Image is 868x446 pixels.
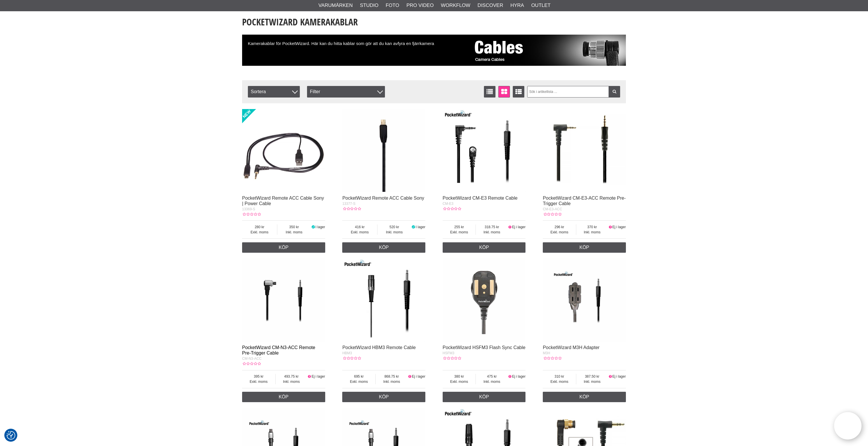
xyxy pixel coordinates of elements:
a: PocketWizard M3H Adapter [543,345,600,350]
i: Ej i lager [608,225,612,229]
span: 395 [242,374,275,379]
span: 296 [543,224,576,230]
span: 310 [543,374,576,379]
img: PocketWizard CM-E3-ACC Remote Pre-Trigger Cable [543,109,626,192]
a: Fönstervisning [498,86,510,98]
i: Ej i lager [608,374,612,378]
div: Kundbetyg: 0 [543,356,561,361]
a: PocketWizard HBM3 Remote Cable [342,345,416,350]
div: Kundbetyg: 0 [242,212,261,217]
div: Kamerakablar för PocketWizard. Här kan du hitta kablar som gör att du kan avfyra en fjärrkamera [242,35,626,66]
img: Revisit consent button [7,431,15,440]
span: Exkl. moms [443,230,476,235]
span: Ej i lager [512,225,526,229]
a: Hyra [510,2,524,9]
button: Samtyckesinställningar [7,430,15,441]
a: Köp [242,392,325,402]
a: Foto [386,2,399,9]
a: Köp [342,242,425,253]
span: I lager [416,225,425,229]
i: I lager [311,225,315,229]
a: Köp [543,392,626,402]
span: 380 [443,374,476,379]
img: PocketWizard HBM3 Remote Cable [342,258,425,342]
span: Exkl. moms [543,230,576,235]
div: Filter [307,86,385,98]
span: Ej i lager [612,225,626,229]
a: Discover [478,2,503,9]
i: Ej i lager [508,374,512,378]
span: CM-E3-ACC [543,207,562,211]
a: Studio [360,2,378,9]
a: Utökad listvisning [513,86,524,98]
span: CM-N3-ACC [242,357,261,361]
span: 255 [443,224,476,230]
div: Kundbetyg: 0 [342,206,361,211]
div: Kundbetyg: 0 [242,361,261,366]
span: 520 [377,224,411,230]
h1: PocketWizard Kamerakablar [242,16,626,28]
a: Varumärken [319,2,353,9]
span: 868.75 [376,374,408,379]
span: Ej i lager [312,374,325,378]
span: Inkl. moms [377,230,411,235]
span: 13377-S [342,202,355,206]
span: Inkl. moms [576,230,608,235]
span: 416 [342,224,377,230]
a: PocketWizard Remote ACC Cable Sony | Power Cable [242,196,324,206]
div: Kundbetyg: 0 [543,212,561,217]
a: Filtrera [609,86,620,98]
span: Ej i lager [612,374,626,378]
span: HSFM3 [443,351,454,355]
span: Sortera [248,86,300,98]
span: I lager [315,225,325,229]
img: PocketWizard CM-E3 Remote Cable [443,109,526,192]
span: CM-E3 [443,202,453,206]
img: PocketWizard HSFM3 Flash Sync Cable [443,258,526,342]
span: Ej i lager [412,374,425,378]
span: Exkl. moms [543,379,576,384]
img: PocketWizard M3H Adapter [543,258,626,342]
span: 350 [277,224,311,230]
span: HBM3 [342,351,352,355]
a: Köp [443,392,526,402]
a: Köp [242,242,325,253]
span: 475 [476,374,508,379]
a: PocketWizard CM-E3 Remote Cable [443,196,518,200]
span: Inkl. moms [376,379,408,384]
span: 695 [342,374,375,379]
span: Exkl. moms [242,379,275,384]
span: M3H [543,351,550,355]
img: PocketWizard Remote ACC Cable Sony | Power Cable [242,109,325,192]
img: PocketWizard CM-N3-ACC Remote Pre-Trigger Cable [242,258,325,342]
span: 280 [242,224,277,230]
span: 318.75 [476,224,508,230]
span: 370 [576,224,608,230]
a: Listvisning [484,86,495,98]
i: Ej i lager [508,225,512,229]
div: Kundbetyg: 0 [342,356,361,361]
i: Ej i lager [407,374,412,378]
a: PocketWizard Remote ACC Cable Sony [342,196,424,200]
span: Exkl. moms [342,230,377,235]
i: I lager [411,225,416,229]
span: Exkl. moms [342,379,375,384]
span: Inkl. moms [476,379,508,384]
span: Exkl. moms [443,379,476,384]
span: Inkl. moms [476,230,508,235]
span: Inkl. moms [576,379,608,384]
span: Inkl. moms [276,379,308,384]
div: Kundbetyg: 0 [443,356,461,361]
img: PocketWizard Remote ACC Cable Sony [342,109,425,192]
span: Ej i lager [512,374,526,378]
a: Köp [443,242,526,253]
span: Exkl. moms [242,230,277,235]
input: Sök i artikellista ... [527,86,620,98]
a: Pro Video [406,2,433,9]
a: Köp [543,242,626,253]
i: Ej i lager [307,374,312,378]
div: Kundbetyg: 0 [443,206,461,211]
a: PocketWizard HSFM3 Flash Sync Cable [443,345,525,350]
span: Inkl. moms [277,230,311,235]
span: 493.75 [276,374,308,379]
